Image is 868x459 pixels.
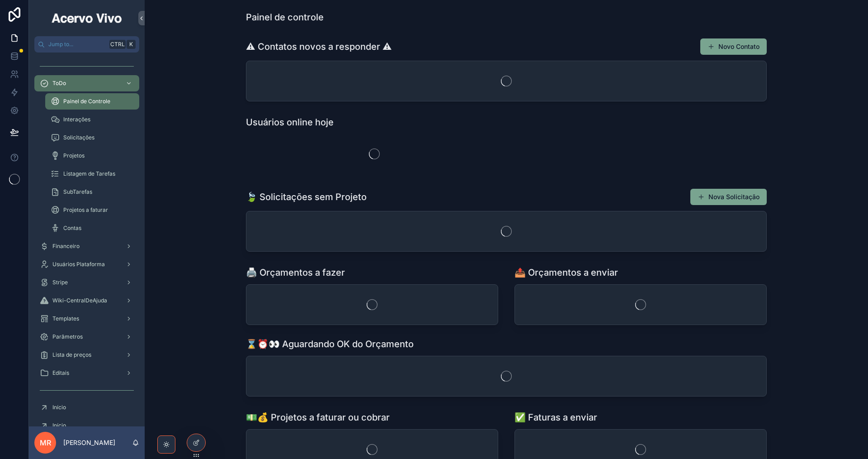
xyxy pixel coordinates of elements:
[34,365,139,381] a: Editais
[45,166,139,182] a: Listagem de Tarefas
[63,170,115,177] span: Listagem de Tarefas
[52,261,105,268] span: Usuários Plataforma
[45,184,139,200] a: SubTarefas
[52,369,69,377] span: Editais
[34,256,139,273] a: Usuários Plataforma
[34,311,139,327] a: Templates
[29,53,145,426] div: scrollable content
[246,191,367,203] h1: 🍃 Solicitações sem Projeto
[109,40,126,49] span: Ctrl
[34,399,139,416] a: Início
[34,238,139,254] a: Financeiro
[45,148,139,164] a: Projetos
[34,292,139,309] a: Wiki-CentralDeAjuda
[40,437,51,448] span: MR
[52,80,66,87] span: ToDo
[63,438,115,447] p: [PERSON_NAME]
[246,11,324,24] h1: Painel de controle
[246,116,334,129] h1: Usuários online hoje
[45,93,139,110] a: Painel de Controle
[246,338,414,350] h1: ⌛⏰👀 Aguardando OK do Orçamento
[63,225,81,232] span: Contas
[48,41,106,48] span: Jump to...
[50,11,123,25] img: App logo
[246,40,392,53] h1: ⚠ Contatos novos a responder ⚠
[52,333,83,340] span: Parâmetros
[45,111,139,128] a: Interações
[127,41,135,48] span: K
[63,206,108,214] span: Projetos a faturar
[514,266,618,279] h1: 📤 Orçamentos a enviar
[52,315,79,322] span: Templates
[63,134,94,141] span: Solicitações
[34,347,139,363] a: Lista de preços
[52,243,80,250] span: Financeiro
[52,279,68,286] span: Stripe
[34,329,139,345] a: Parâmetros
[63,188,92,196] span: SubTarefas
[514,411,597,424] h1: ✅ Faturas a enviar
[34,274,139,291] a: Stripe
[246,266,345,279] h1: 🖨️ Orçamentos a fazer
[34,36,139,53] button: Jump to...CtrlK
[34,75,139,91] a: ToDo
[45,202,139,218] a: Projetos a faturar
[246,411,390,424] h1: 💵💰 Projetos a faturar ou cobrar
[63,116,90,123] span: Interações
[34,417,139,434] a: Início
[52,297,107,304] span: Wiki-CentralDeAjuda
[63,98,110,105] span: Painel de Controle
[45,220,139,236] a: Contas
[700,38,767,55] button: Novo Contato
[52,351,91,359] span: Lista de preços
[52,404,66,411] span: Início
[63,152,85,159] span: Projetos
[52,422,66,429] span: Início
[45,129,139,146] a: Solicitações
[690,189,767,205] button: Nova Solicitação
